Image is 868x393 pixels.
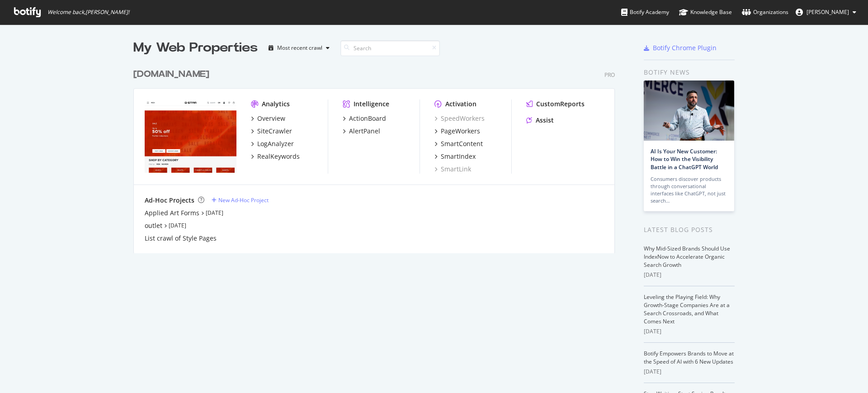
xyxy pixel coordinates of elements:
[265,41,333,55] button: Most recent crawl
[145,99,236,173] img: www.g-star.com
[145,234,217,243] a: List crawl of Style Pages
[212,196,269,204] a: New Ad-Hoc Project
[340,40,440,56] input: Search
[653,43,717,52] div: Botify Chrome Plugin
[206,209,223,217] a: [DATE]
[251,114,285,123] a: Overview
[788,5,863,19] button: [PERSON_NAME]
[257,139,294,148] div: LogAnalyzer
[251,152,300,161] a: RealKeywords
[441,139,483,148] div: SmartContent
[343,127,380,136] a: AlertPanel
[445,99,476,109] div: Activation
[441,152,476,161] div: SmartIndex
[349,127,380,136] div: AlertPanel
[145,196,194,205] div: Ad-Hoc Projects
[434,165,471,174] a: SmartLink
[133,39,258,57] div: My Web Properties
[354,99,389,109] div: Intelligence
[807,8,849,16] span: Irdina Wan Jasmin
[526,99,585,109] a: CustomReports
[133,68,213,81] a: [DOMAIN_NAME]
[644,225,735,235] div: Latest Blog Posts
[169,222,186,229] a: [DATE]
[742,8,788,17] div: Organizations
[644,350,734,365] a: Botify Empowers Brands to Move at the Speed of AI with 6 New Updates
[133,68,209,81] div: [DOMAIN_NAME]
[277,45,322,51] div: Most recent crawl
[343,114,386,123] a: ActionBoard
[526,116,554,125] a: Assist
[133,57,622,253] div: grid
[47,9,129,16] span: Welcome back, [PERSON_NAME] !
[441,127,480,136] div: PageWorkers
[434,152,476,161] a: SmartIndex
[651,147,718,170] a: AI Is Your New Customer: How to Win the Visibility Battle in a ChatGPT World
[251,127,292,136] a: SiteCrawler
[644,80,734,141] img: AI Is Your New Customer: How to Win the Visibility Battle in a ChatGPT World
[644,43,717,52] a: Botify Chrome Plugin
[434,114,485,123] a: SpeedWorkers
[604,71,615,79] div: Pro
[644,293,730,325] a: Leveling the Playing Field: Why Growth-Stage Companies Are at a Search Crossroads, and What Comes...
[434,127,480,136] a: PageWorkers
[262,99,290,109] div: Analytics
[251,139,294,148] a: LogAnalyzer
[257,127,292,136] div: SiteCrawler
[644,67,735,77] div: Botify news
[651,175,727,204] div: Consumers discover products through conversational interfaces like ChatGPT, not just search…
[434,139,483,148] a: SmartContent
[644,271,735,279] div: [DATE]
[679,8,732,17] div: Knowledge Base
[644,245,730,269] a: Why Mid-Sized Brands Should Use IndexNow to Accelerate Organic Search Growth
[349,114,386,123] div: ActionBoard
[536,99,585,109] div: CustomReports
[145,221,162,230] a: outlet
[257,114,285,123] div: Overview
[621,8,669,17] div: Botify Academy
[644,327,735,336] div: [DATE]
[257,152,300,161] div: RealKeywords
[536,116,554,125] div: Assist
[145,208,199,218] a: Applied Art Forms
[218,196,269,204] div: New Ad-Hoc Project
[644,368,735,376] div: [DATE]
